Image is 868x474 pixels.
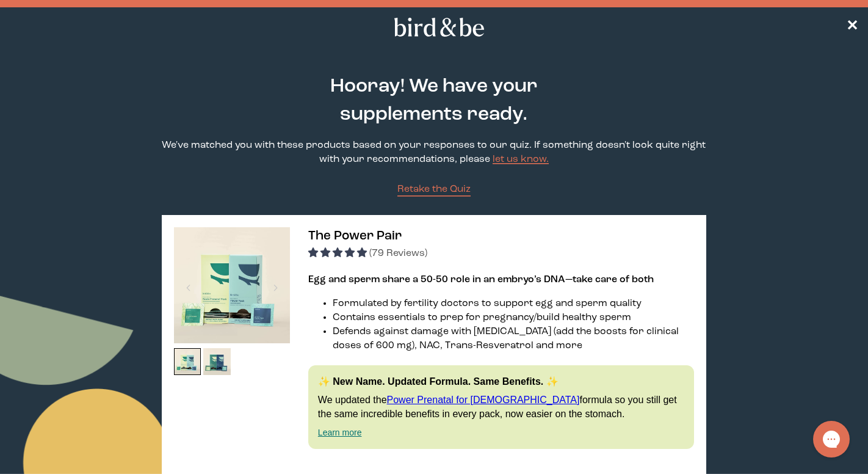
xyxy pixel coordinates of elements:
a: Learn more [318,428,362,437]
a: Power Prenatal for [DEMOGRAPHIC_DATA] [387,395,580,405]
img: thumbnail image [174,227,290,343]
img: thumbnail image [174,348,201,376]
span: The Power Pair [308,230,402,242]
strong: Egg and sperm share a 50-50 role in an embryo’s DNA—take care of both [308,275,654,285]
span: ✕ [846,20,858,34]
span: 4.92 stars [308,249,369,258]
li: Contains essentials to prep for pregnancy/build healthy sperm [333,311,694,325]
strong: ✨ New Name. Updated Formula. Same Benefits. ✨ [318,376,559,387]
a: ✕ [846,16,858,38]
iframe: Gorgias live chat messenger [807,417,856,462]
img: thumbnail image [203,348,231,376]
li: Formulated by fertility doctors to support egg and sperm quality [333,297,694,311]
h2: Hooray! We have your supplements ready. [270,73,597,129]
span: Retake the Quiz [397,184,471,194]
li: Defends against damage with [MEDICAL_DATA] (add the boosts for clinical doses of 600 mg), NAC, Tr... [333,325,694,353]
a: let us know. [493,155,549,164]
a: Retake the Quiz [397,183,471,197]
p: We've matched you with these products based on your responses to our quiz. If something doesn't l... [162,139,706,167]
span: (79 Reviews) [369,249,427,258]
p: We updated the formula so you still get the same incredible benefits in every pack, now easier on... [318,393,684,421]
